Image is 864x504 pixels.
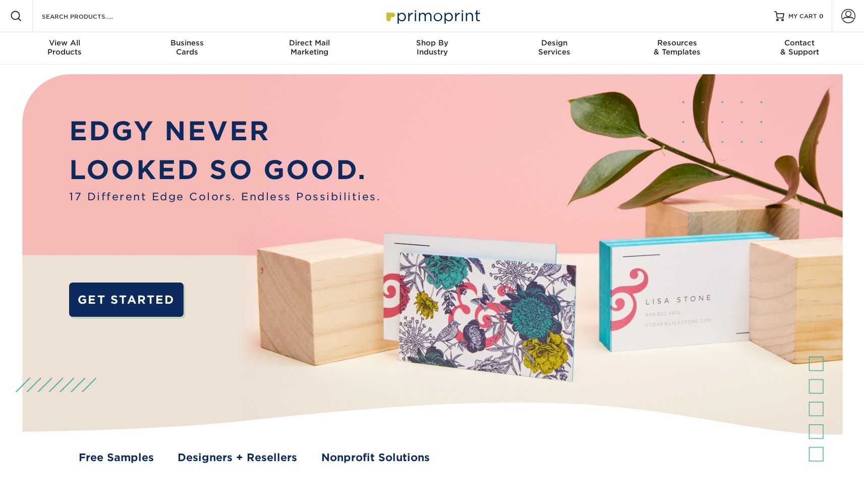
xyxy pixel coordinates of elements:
[788,12,817,21] span: MY CART
[178,450,297,466] a: Designers + Resellers
[616,32,738,65] a: Resources& Templates
[738,38,861,47] span: Contact
[126,38,248,47] span: Business
[69,189,381,205] span: 17 Different Edge Colors. Endless Possibilities.
[371,38,493,47] span: Shop By
[69,150,381,189] p: LOOKED SO GOOD.
[738,38,861,57] div: & Support
[616,38,738,57] div: & Templates
[126,38,248,57] div: Cards
[41,10,139,22] input: SEARCH PRODUCTS.....
[248,38,371,57] div: Marketing
[493,38,616,57] div: Services
[493,32,616,65] a: DesignServices
[69,283,184,317] a: GET STARTED
[126,32,248,65] a: BusinessCards
[493,38,616,47] span: Design
[248,38,371,47] span: Direct Mail
[4,38,126,47] span: View All
[248,32,371,65] a: Direct MailMarketing
[819,13,824,20] span: 0
[69,111,381,150] p: EDGY NEVER
[616,38,738,47] span: Resources
[4,32,126,65] a: View AllProducts
[321,450,430,466] a: Nonprofit Solutions
[738,32,861,65] a: Contact& Support
[79,450,154,466] a: Free Samples
[382,5,483,27] img: Primoprint
[371,38,493,57] div: Industry
[4,38,126,57] div: Products
[371,32,493,65] a: Shop ByIndustry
